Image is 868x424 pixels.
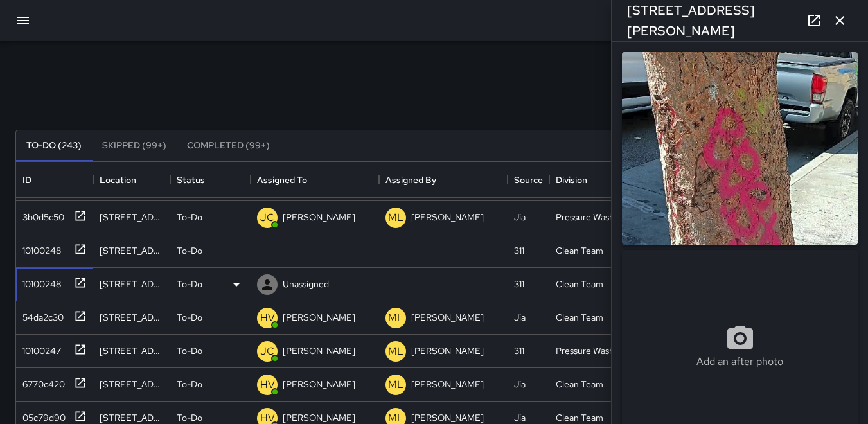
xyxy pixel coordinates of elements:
[283,411,355,424] p: [PERSON_NAME]
[257,162,307,198] div: Assigned To
[411,378,484,391] p: [PERSON_NAME]
[556,311,603,324] div: Clean Team
[92,130,177,161] button: Skipped (99+)
[100,244,164,257] div: 14 Larkin Street
[283,278,329,290] p: Unassigned
[514,211,526,224] div: Jia
[177,244,202,257] p: To-Do
[388,377,403,393] p: ML
[177,311,202,324] p: To-Do
[17,206,64,224] div: 3b0d5c50
[508,162,549,198] div: Source
[17,306,64,324] div: 54da2c30
[100,344,164,357] div: 1345 Mission Street
[411,311,484,324] p: [PERSON_NAME]
[93,162,170,198] div: Location
[283,311,355,324] p: [PERSON_NAME]
[100,411,164,424] div: 1003 Market Street
[260,377,275,393] p: HV
[177,162,205,198] div: Status
[177,130,280,161] button: Completed (99+)
[514,311,526,324] div: Jia
[556,411,603,424] div: Clean Team
[100,162,136,198] div: Location
[100,211,164,224] div: 30 Larkin Street
[177,411,202,424] p: To-Do
[388,210,403,225] p: ML
[177,378,202,391] p: To-Do
[514,162,543,198] div: Source
[556,211,623,224] div: Pressure Washing
[177,344,202,357] p: To-Do
[411,211,484,224] p: [PERSON_NAME]
[283,378,355,391] p: [PERSON_NAME]
[411,344,484,357] p: [PERSON_NAME]
[17,239,61,257] div: 10100248
[379,162,508,198] div: Assigned By
[514,278,524,290] div: 311
[17,272,61,290] div: 10100248
[556,244,603,257] div: Clean Team
[17,406,66,424] div: 05c79d90
[514,411,526,424] div: Jia
[177,278,202,290] p: To-Do
[170,162,251,198] div: Status
[17,339,61,357] div: 10100247
[260,210,274,225] p: JC
[549,162,630,198] div: Division
[556,378,603,391] div: Clean Team
[100,378,164,391] div: 54 Mint Street
[283,211,355,224] p: [PERSON_NAME]
[16,162,93,198] div: ID
[100,311,164,324] div: 941 Howard Street
[260,344,274,359] p: JC
[388,344,403,359] p: ML
[17,373,65,391] div: 6770c420
[411,411,484,424] p: [PERSON_NAME]
[514,244,524,257] div: 311
[388,310,403,326] p: ML
[556,344,623,357] div: Pressure Washing
[556,278,603,290] div: Clean Team
[514,378,526,391] div: Jia
[556,162,587,198] div: Division
[260,310,275,326] p: HV
[22,162,31,198] div: ID
[514,344,524,357] div: 311
[251,162,379,198] div: Assigned To
[385,162,436,198] div: Assigned By
[283,344,355,357] p: [PERSON_NAME]
[177,211,202,224] p: To-Do
[16,130,92,161] button: To-Do (243)
[100,278,164,290] div: 14 Larkin Street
